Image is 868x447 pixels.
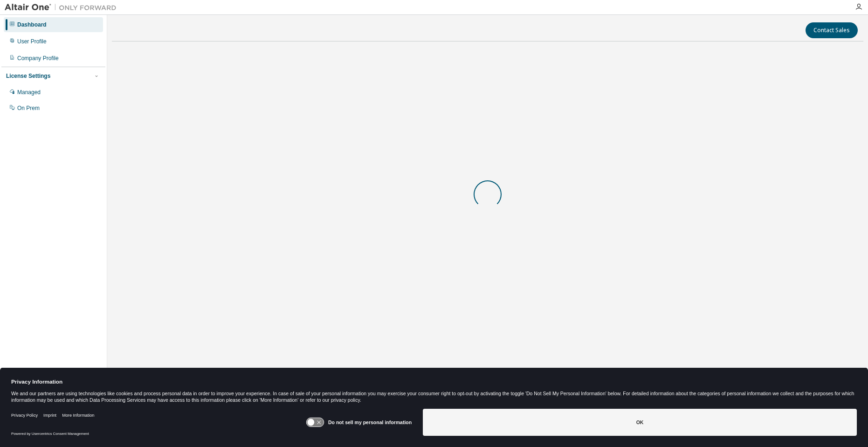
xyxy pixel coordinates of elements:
div: License Settings [6,72,50,80]
div: Managed [17,89,41,96]
button: Contact Sales [806,22,858,38]
div: User Profile [17,38,47,45]
div: Dashboard [17,21,47,28]
div: Company Profile [17,55,59,62]
img: Altair One [5,3,121,12]
div: On Prem [17,104,40,112]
